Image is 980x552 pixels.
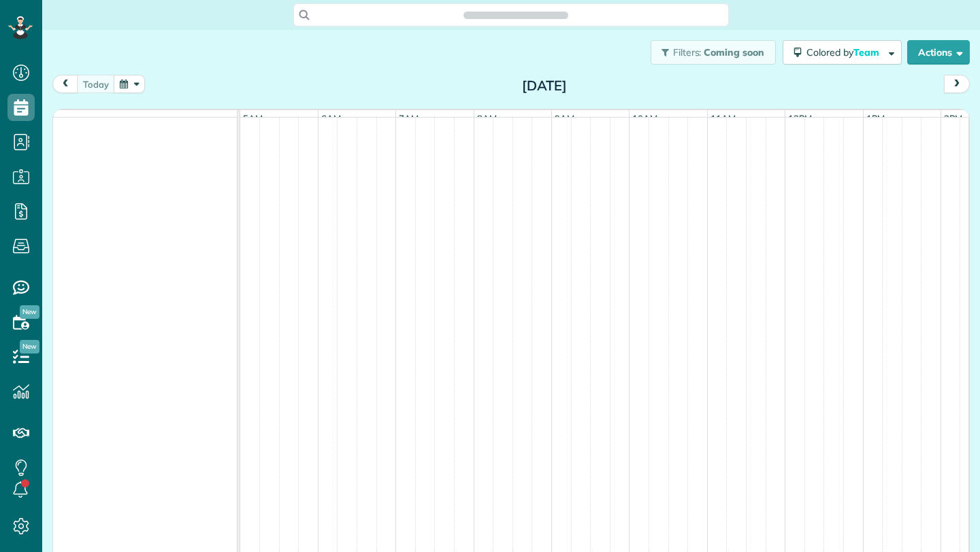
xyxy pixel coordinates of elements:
span: 5am [240,113,265,124]
span: New [20,305,39,319]
span: 10am [630,113,660,124]
span: Coming soon [704,46,765,58]
span: 9am [552,113,577,124]
button: today [77,75,115,93]
span: 11am [708,113,738,124]
span: 7am [396,113,421,124]
span: Search ZenMaid… [477,8,554,22]
h2: [DATE] [459,78,630,93]
span: 12pm [785,113,815,124]
span: 2pm [941,113,965,124]
button: prev [52,75,78,93]
button: Actions [907,40,970,65]
span: New [20,340,39,353]
span: Filters: [673,46,702,58]
button: next [944,75,970,93]
button: Colored byTeam [783,40,902,65]
span: Colored by [806,46,884,58]
span: 1pm [864,113,887,124]
span: 8am [474,113,500,124]
span: 6am [318,113,344,124]
span: Team [853,46,881,58]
